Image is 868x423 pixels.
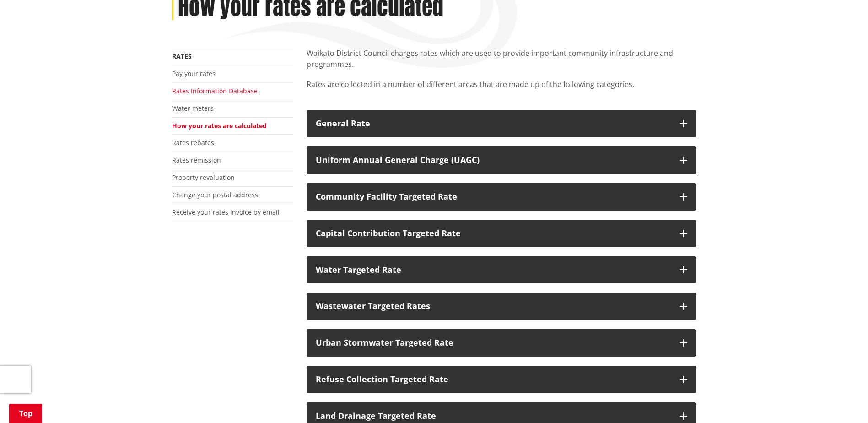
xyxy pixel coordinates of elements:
[172,208,280,217] a: Receive your rates invoice by email
[172,156,221,164] a: Rates remission
[307,79,696,101] p: Rates are collected in a number of different areas that are made up of the following categories.
[316,266,671,275] div: Water Targeted Rate
[307,183,696,211] button: Community Facility Targeted Rate
[307,110,696,137] button: General Rate
[316,302,671,311] div: Wastewater Targeted Rates
[172,173,235,182] a: Property revaluation
[172,190,258,199] a: Change your postal address
[172,121,267,130] a: How your rates are calculated
[172,87,258,95] a: Rates Information Database
[316,338,671,347] div: Urban Stormwater Targeted Rate
[307,329,696,357] button: Urban Stormwater Targeted Rate
[9,404,42,423] a: Top
[826,385,859,418] iframe: Messenger Launcher
[172,104,214,113] a: Water meters
[307,220,696,247] button: Capital Contribution Targeted Rate
[172,69,216,78] a: Pay your rates
[316,412,671,421] div: Land Drainage Targeted Rate
[172,52,192,60] a: Rates
[316,192,671,201] div: Community Facility Targeted Rate
[307,48,696,70] p: Waikato District Council charges rates which are used to provide important community infrastructu...
[307,146,696,174] button: Uniform Annual General Charge (UAGC)
[316,375,671,384] div: Refuse Collection Targeted Rate
[307,293,696,320] button: Wastewater Targeted Rates
[316,156,671,165] div: Uniform Annual General Charge (UAGC)
[307,256,696,284] button: Water Targeted Rate
[307,366,696,393] button: Refuse Collection Targeted Rate
[316,119,671,128] div: General Rate
[316,229,671,238] div: Capital Contribution Targeted Rate
[172,138,214,147] a: Rates rebates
